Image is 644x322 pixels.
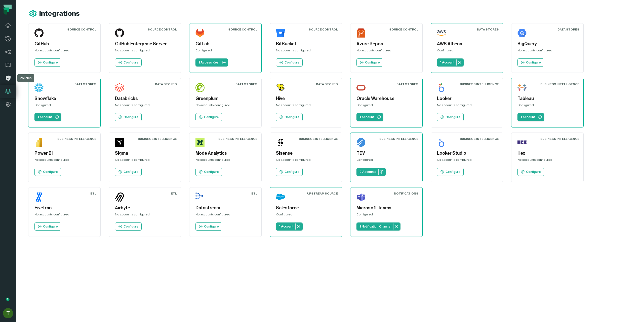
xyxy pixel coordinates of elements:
[195,113,222,121] a: Configure
[279,224,293,229] p: 1 Account
[195,95,255,102] h5: Greenplum
[195,192,205,202] img: Datastream
[359,170,376,174] p: 2 Accounts
[6,297,10,302] div: Tooltip anchor
[437,95,497,102] h5: Looker
[365,60,380,65] p: Configure
[557,27,579,31] div: Data Stores
[356,48,416,54] div: No accounts configured
[379,137,418,141] div: Business Intelligence
[204,170,219,174] p: Configure
[356,103,416,109] div: Configured
[34,205,94,211] h5: Fivetran
[356,95,416,102] h5: Oracle Warehouse
[356,158,416,164] div: Configured
[195,158,255,164] div: No accounts configured
[285,170,299,174] p: Configure
[115,222,142,231] a: Configure
[124,60,138,65] p: Configure
[517,103,577,109] div: Configured
[115,205,175,211] h5: Airbyte
[43,170,58,174] p: Configure
[517,138,527,147] img: Hex
[437,58,464,67] a: 1 Account
[526,60,541,65] p: Configure
[517,113,544,121] a: 1 Account
[276,113,303,121] a: Configure
[356,41,416,47] h5: Azure Repos
[307,191,338,196] div: Upstream Source
[276,205,336,211] h5: Salesforce
[437,150,497,157] h5: Looker Studio
[394,191,418,196] div: Notifications
[540,82,579,86] div: Business Intelligence
[356,28,366,38] img: Azure Repos
[276,28,285,38] img: BitBucket
[34,192,44,202] img: Fivetran
[276,95,336,102] h5: Hive
[446,170,460,174] p: Configure
[195,103,255,109] div: No accounts configured
[124,224,138,229] p: Configure
[460,82,499,86] div: Business Intelligence
[195,48,255,54] div: Configured
[276,48,336,54] div: No accounts configured
[34,150,94,157] h5: Power BI
[517,28,527,38] img: BigQuery
[74,82,96,86] div: Data Stores
[437,138,446,147] img: Looker Studio
[437,28,446,38] img: AWS Athena
[517,158,577,164] div: No accounts configured
[356,212,416,218] div: Configured
[155,82,177,86] div: Data Stores
[195,212,255,218] div: No accounts configured
[115,113,142,121] a: Configure
[115,150,175,157] h5: Sigma
[276,138,285,147] img: Sisense
[195,138,205,147] img: Mode Analytics
[57,137,96,141] div: Business Intelligence
[43,60,58,65] p: Configure
[34,212,94,218] div: No accounts configured
[356,205,416,211] h5: Microsoft Teams
[309,27,338,31] div: Source Control
[276,222,303,231] a: 1 Account
[90,191,96,196] div: ETL
[276,192,285,202] img: Salesforce
[195,28,205,38] img: GitLab
[276,168,303,176] a: Configure
[517,168,544,176] a: Configure
[517,83,527,92] img: Tableau
[356,113,383,121] a: 1 Account
[437,83,446,92] img: Looker
[517,58,544,67] a: Configure
[195,83,205,92] img: Greenplum
[148,27,177,31] div: Source Control
[446,115,460,119] p: Configure
[115,83,124,92] img: Databricks
[115,41,175,47] h5: GitHub Enterprise Server
[228,27,257,31] div: Source Control
[356,168,386,176] a: 2 Accounts
[34,222,61,231] a: Configure
[204,224,219,229] p: Configure
[34,168,61,176] a: Configure
[276,212,336,218] div: Configured
[34,28,44,38] img: GitHub
[316,82,338,86] div: Data Stores
[276,83,285,92] img: Hive
[198,60,219,65] p: 1 Access Key
[218,137,257,141] div: Business Intelligence
[540,137,579,141] div: Business Intelligence
[356,150,416,157] h5: TDV
[195,205,255,211] h5: Datastream
[124,115,138,119] p: Configure
[437,113,464,121] a: Configure
[115,95,175,102] h5: Databricks
[171,191,177,196] div: ETL
[396,82,418,86] div: Data Stores
[34,158,94,164] div: No accounts configured
[34,95,94,102] h5: Snowflake
[517,95,577,102] h5: Tableau
[67,27,96,31] div: Source Control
